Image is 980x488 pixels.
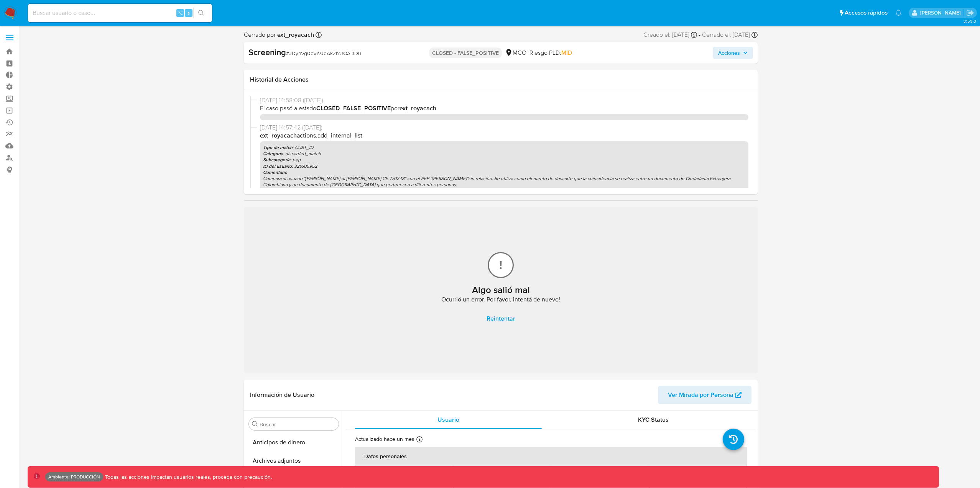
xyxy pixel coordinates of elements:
[355,447,747,465] th: Datos personales
[658,465,702,472] p: Nombre completo :
[895,10,902,16] a: Notificaciones
[643,31,697,39] div: Creado el: [DATE]
[252,421,258,427] button: Buscar
[28,8,212,18] input: Buscar usuario o caso...
[658,386,751,404] button: Ver Mirada por Persona
[193,8,209,18] button: search-icon
[699,31,700,39] span: -
[668,386,733,404] span: Ver Mirada por Persona
[429,47,502,58] p: CLOSED - FALSE_POSITIVE
[177,9,183,16] span: ⌥
[713,47,753,59] button: Acciones
[920,9,964,16] p: angelamaria.francopatino@mercadolibre.com.co
[48,475,100,478] p: Ambiente: PRODUCCIÓN
[718,47,740,59] span: Acciones
[248,46,286,58] b: Screening
[355,436,414,443] p: Actualizado hace un mes
[638,415,669,424] span: KYC Status
[505,49,526,57] div: MCO
[561,48,572,57] span: MID
[246,433,342,452] button: Anticipos de dinero
[246,452,342,470] button: Archivos adjuntos
[437,415,459,424] span: Usuario
[260,421,335,428] input: Buscar
[250,391,314,399] h1: Información de Usuario
[103,473,272,481] p: Todas las acciones impactan usuarios reales, proceda con precaución.
[286,49,362,57] span: # JDynVg0qViVJdAkZh1JOADDB
[276,30,314,39] b: ext_royacach
[845,9,888,17] span: Accesos rápidos
[529,49,572,57] span: Riesgo PLD:
[187,9,190,16] span: s
[244,31,314,39] span: Cerrado por
[702,31,758,39] div: Cerrado el: [DATE]
[966,9,974,17] a: Salir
